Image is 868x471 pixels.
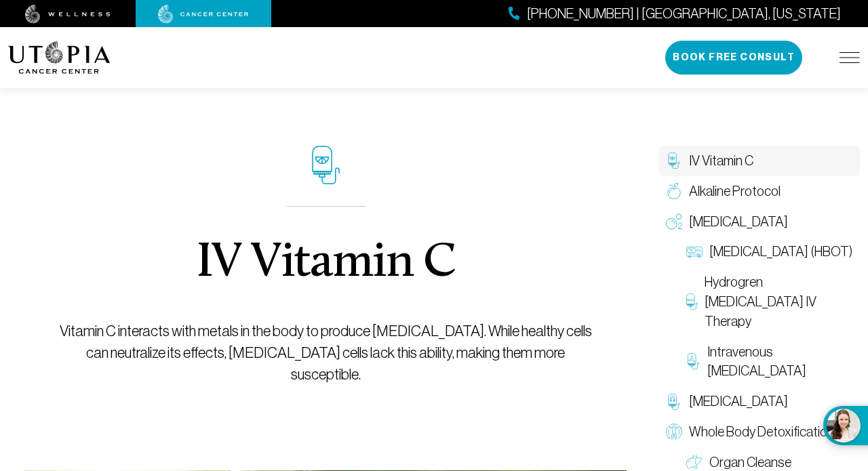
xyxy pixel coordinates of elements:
[679,267,860,336] a: Hydrogren [MEDICAL_DATA] IV Therapy
[666,183,682,199] img: Alkaline Protocol
[686,454,703,470] img: Organ Cleanse
[659,146,860,176] a: IV Vitamin C
[666,152,682,169] img: IV Vitamin C
[707,342,853,382] span: Intravenous [MEDICAL_DATA]
[686,293,698,310] img: Hydrogren Peroxide IV Therapy
[56,321,596,386] p: Vitamin C interacts with metals in the body to produce [MEDICAL_DATA]. While healthy cells can ne...
[25,5,111,24] img: wellness
[8,41,111,74] img: logo
[689,422,834,442] span: Whole Body Detoxification
[666,424,682,440] img: Whole Body Detoxification
[709,242,852,262] span: [MEDICAL_DATA] (HBOT)
[689,182,781,201] span: Alkaline Protocol
[840,52,860,63] img: icon-hamburger
[659,417,860,447] a: Whole Body Detoxification
[679,337,860,387] a: Intravenous [MEDICAL_DATA]
[527,4,841,24] span: [PHONE_NUMBER] | [GEOGRAPHIC_DATA], [US_STATE]
[659,176,860,207] a: Alkaline Protocol
[659,207,860,237] a: [MEDICAL_DATA]
[686,244,703,260] img: Hyperbaric Oxygen Therapy (HBOT)
[312,146,340,184] img: icon
[509,4,841,24] a: [PHONE_NUMBER] | [GEOGRAPHIC_DATA], [US_STATE]
[196,239,456,288] h1: IV Vitamin C
[659,386,860,417] a: [MEDICAL_DATA]
[689,392,788,411] span: [MEDICAL_DATA]
[689,151,753,171] span: IV Vitamin C
[666,394,682,410] img: Chelation Therapy
[158,5,249,24] img: cancer center
[686,353,701,369] img: Intravenous Ozone Therapy
[679,237,860,267] a: [MEDICAL_DATA] (HBOT)
[705,272,853,331] span: Hydrogren [MEDICAL_DATA] IV Therapy
[689,212,788,232] span: [MEDICAL_DATA]
[665,41,802,75] button: Book Free Consult
[666,213,682,230] img: Oxygen Therapy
